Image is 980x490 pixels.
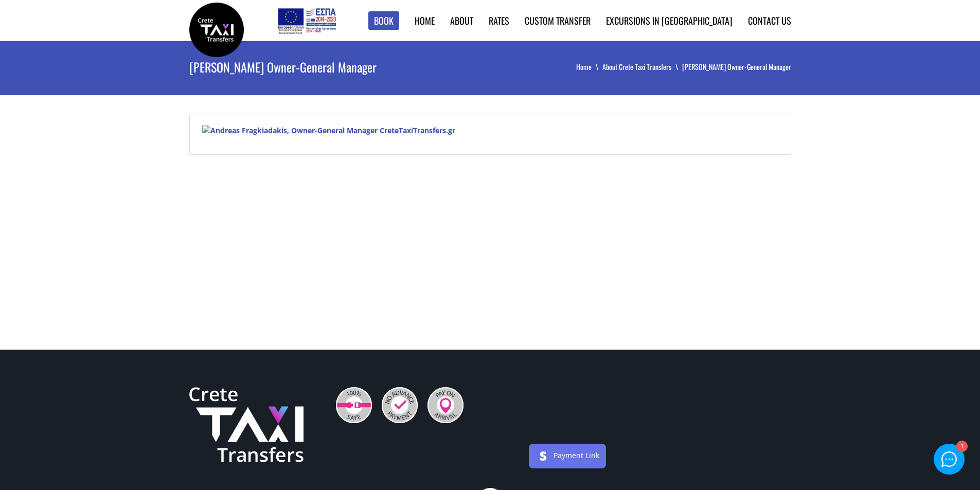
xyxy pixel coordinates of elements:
[336,387,372,423] img: 100% Safe
[382,387,418,423] img: No Advance Payment
[415,14,435,27] a: Home
[368,11,399,30] a: Book
[606,14,733,27] a: Excursions in [GEOGRAPHIC_DATA]
[748,14,791,27] a: Contact us
[525,14,591,27] a: Custom Transfer
[535,448,551,464] img: stripe
[202,125,455,136] img: Andreas Fragkiadakis, Owner-General Manager CreteTaxiTransfers.gr
[189,23,244,34] a: Crete Taxi Transfers | Andreas Fragkiadakis Owner-General Manager | Crete Taxi Transfers
[576,61,602,72] a: Home
[189,387,304,462] img: Crete Taxi Transfers
[489,14,509,27] a: Rates
[956,442,967,452] div: 1
[450,14,473,27] a: About
[427,387,464,423] img: Pay On Arrival
[189,3,244,57] img: Crete Taxi Transfers | Andreas Fragkiadakis Owner-General Manager | Crete Taxi Transfers
[682,62,791,72] li: [PERSON_NAME] Owner-General Manager
[276,5,337,36] img: e-bannersEUERDF180X90.jpg
[189,41,470,93] h1: [PERSON_NAME] Owner-General Manager
[554,450,599,460] a: Payment Link
[602,61,682,72] a: About Crete Taxi Transfers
